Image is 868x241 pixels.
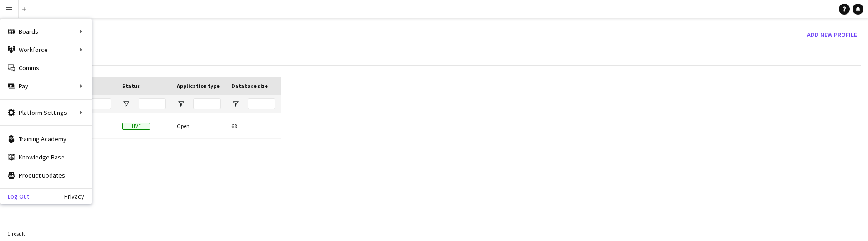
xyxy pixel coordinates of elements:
[0,103,92,122] div: Platform Settings
[171,113,226,138] div: Open
[0,59,92,77] a: Comms
[0,148,92,166] a: Knowledge Base
[0,193,29,200] a: Log Out
[0,130,92,148] a: Training Academy
[64,193,92,200] a: Privacy
[803,27,861,42] button: Add new Profile
[122,123,150,130] span: Live
[122,100,130,108] button: Open Filter Menu
[139,98,166,109] input: Status Filter Input
[231,100,240,108] button: Open Filter Menu
[0,41,92,59] div: Workforce
[177,82,220,89] span: Application type
[0,166,92,185] a: Product Updates
[177,100,185,108] button: Open Filter Menu
[248,98,275,109] input: Database size Filter Input
[0,22,92,41] div: Boards
[122,82,140,89] span: Status
[231,82,268,89] span: Database size
[226,113,281,138] div: 68
[0,77,92,95] div: Pay
[193,98,221,109] input: Application type Filter Input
